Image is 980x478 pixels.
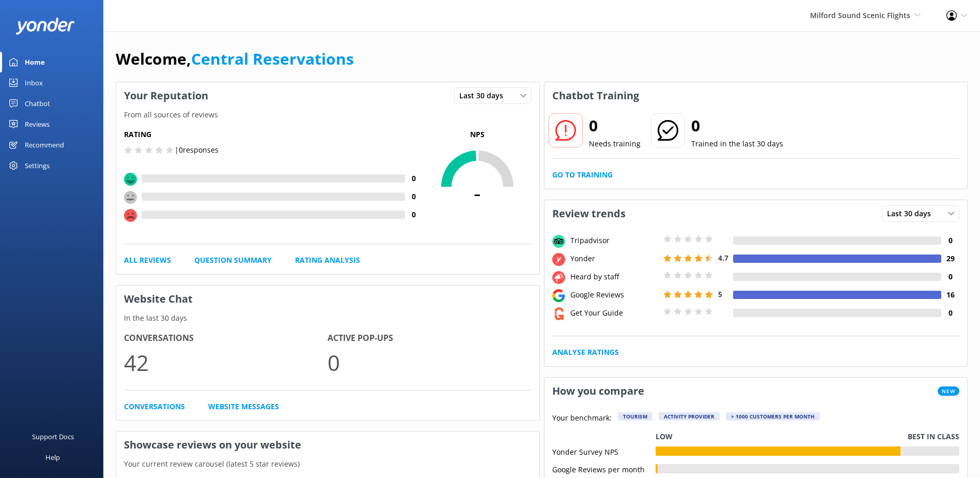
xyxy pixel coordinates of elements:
h2: 0 [589,113,641,138]
span: Milford Sound Scenic Flights [810,10,910,20]
p: From all sources of reviews [116,109,539,121]
div: Recommend [25,135,64,155]
div: Inbox [25,72,43,93]
span: - [423,180,532,205]
h1: Welcome, [116,47,354,71]
div: Home [25,52,45,72]
a: All Reviews [124,255,171,266]
h4: 16 [941,289,959,301]
p: Trained in the last 30 days [691,138,783,150]
span: Last 30 days [887,208,937,219]
a: Analyse Ratings [552,347,619,358]
p: Needs training [589,138,641,150]
div: Activity Provider [659,412,720,421]
h3: Website Chat [116,286,539,312]
div: Yonder Survey NPS [552,446,656,456]
p: In the last 30 days [116,312,539,324]
p: NPS [423,129,532,140]
span: 5 [718,289,722,299]
div: Support Docs [32,426,74,447]
span: 4.7 [718,253,728,263]
h4: 0 [405,191,423,202]
p: Best in class [908,431,959,442]
div: Google Reviews per month [552,464,656,473]
p: Low [656,431,673,442]
span: Last 30 days [459,90,509,101]
div: Tripadvisor [568,235,661,246]
h4: 0 [941,307,959,319]
a: Rating Analysis [295,255,360,266]
a: Go to Training [552,169,613,181]
div: Heard by staff [568,271,661,282]
p: 42 [124,345,328,380]
a: Question Summary [194,255,272,266]
p: Your current review carousel (latest 5 star reviews) [116,458,539,470]
h4: 0 [941,235,959,246]
h2: 0 [691,113,783,138]
p: Your benchmark: [552,412,612,425]
div: Reviews [25,114,50,135]
img: yonder-white-logo.png [15,18,75,35]
div: Help [45,447,60,468]
h3: Your Reputation [116,82,216,109]
a: Central Reservations [191,48,354,69]
h4: 0 [405,209,423,220]
div: Settings [25,155,50,176]
h3: How you compare [545,378,652,405]
a: Website Messages [208,401,279,412]
h4: 0 [941,271,959,282]
div: Google Reviews [568,289,661,301]
div: Chatbot [25,93,50,114]
h5: Rating [124,129,423,140]
h4: 0 [405,173,423,184]
h4: Active Pop-ups [328,332,531,345]
h3: Chatbot Training [545,82,647,109]
div: Tourism [618,412,652,421]
h3: Showcase reviews on your website [116,431,539,458]
a: Conversations [124,401,185,412]
div: Yonder [568,253,661,264]
div: > 1000 customers per month [726,412,820,421]
p: | 0 responses [175,144,219,156]
h3: Review trends [545,200,633,227]
div: Get Your Guide [568,307,661,319]
h4: 29 [941,253,959,264]
h4: Conversations [124,332,328,345]
p: 0 [328,345,531,380]
span: New [938,386,959,396]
